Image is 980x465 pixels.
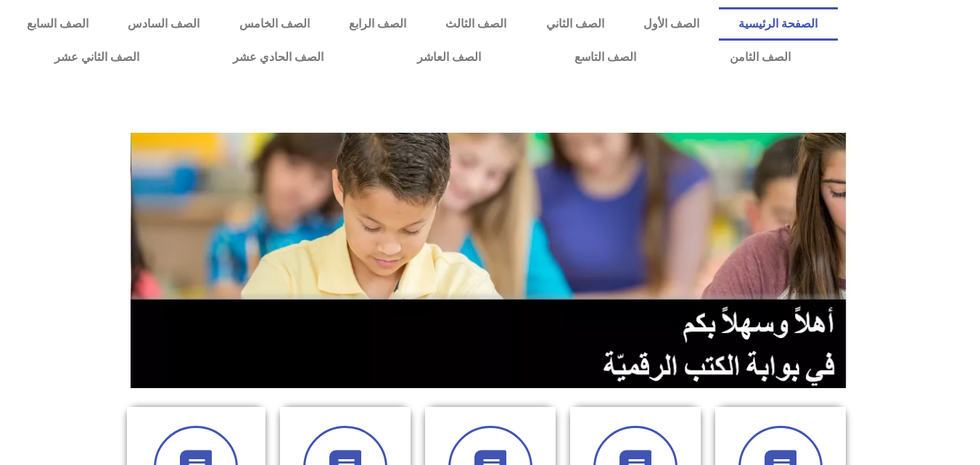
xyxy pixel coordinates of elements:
[7,7,108,41] a: الصف السابع
[719,7,837,41] a: الصفحة الرئيسية
[370,41,527,74] a: الصف العاشر
[683,41,837,74] a: الصف الثامن
[329,7,426,41] a: الصف الرابع
[527,41,683,74] a: الصف التاسع
[220,7,329,41] a: الصف الخامس
[426,7,526,41] a: الصف الثالث
[527,7,624,41] a: الصف الثاني
[108,7,219,41] a: الصف السادس
[186,41,370,74] a: الصف الحادي عشر
[624,7,719,41] a: الصف الأول
[7,41,186,74] a: الصف الثاني عشر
